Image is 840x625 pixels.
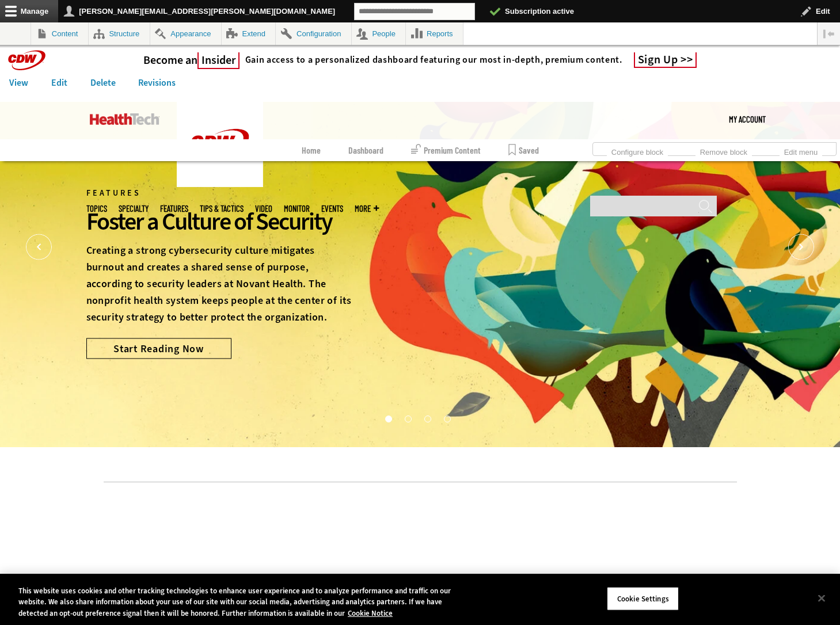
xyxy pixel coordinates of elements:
a: My Account [729,102,766,136]
a: Saved [508,139,539,161]
a: Home [302,139,321,161]
a: Remove block [695,144,752,157]
a: Configuration [276,22,351,45]
p: Creating a strong cybersecurity culture mitigates burnout and creates a shared sense of purpose, ... [86,242,354,325]
button: Cookie Settings [607,586,679,611]
button: 1 of 4 [385,416,391,421]
span: Specialty [119,204,149,213]
a: Start Reading Now [86,338,231,359]
a: Events [321,204,343,213]
button: Prev [26,234,52,260]
a: Revisions [129,74,185,92]
a: Edit menu [780,144,822,157]
iframe: advertisement [211,500,630,551]
a: Video [255,204,272,213]
h3: Become an [143,53,240,67]
button: Close [809,585,834,611]
a: Appearance [150,22,221,45]
div: Foster a Culture of Security [86,206,354,237]
div: This website uses cookies and other tracking technologies to enhance user experience and to analy... [18,585,462,619]
button: 4 of 4 [444,416,450,421]
a: Tips & Tactics [200,204,244,213]
a: Premium Content [411,139,481,161]
span: Topics [86,204,107,213]
a: Become anInsider [143,53,240,67]
a: Gain access to a personalized dashboard featuring our most in-depth, premium content. [240,54,622,66]
a: Extend [222,22,276,45]
img: Home [90,113,159,125]
button: Next [788,234,814,260]
a: Dashboard [348,139,383,161]
a: Configure block [607,144,668,157]
a: More information about your privacy [348,608,393,618]
button: Vertical orientation [818,22,840,45]
span: More [355,204,379,213]
a: People [352,22,406,45]
button: 2 of 4 [405,416,411,421]
button: 3 of 4 [424,416,430,421]
a: Content [31,22,88,45]
h4: Gain access to a personalized dashboard featuring our most in-depth, premium content. [245,54,622,66]
a: MonITor [284,204,310,213]
a: Structure [89,22,150,45]
a: Edit [42,74,77,92]
a: CDW [177,178,263,190]
span: Insider [197,52,240,69]
a: Sign Up [634,52,697,68]
a: Reports [406,22,463,45]
a: Features [160,204,188,213]
img: Home [177,102,263,187]
div: User menu [729,102,766,136]
a: Delete [81,74,125,92]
